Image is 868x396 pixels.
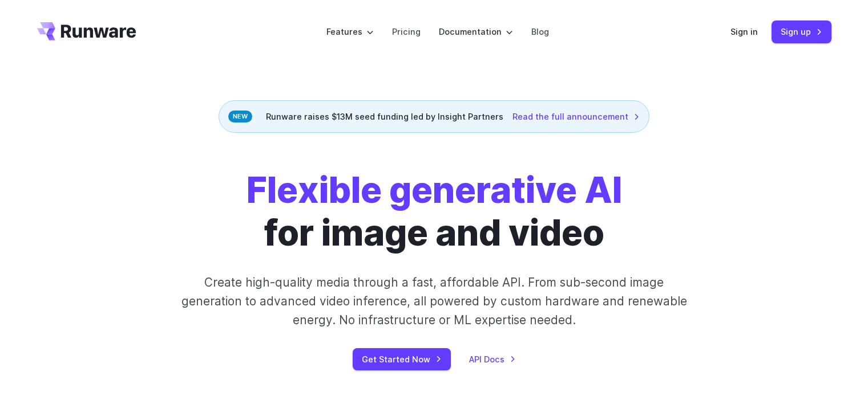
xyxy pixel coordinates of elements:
[392,25,421,38] a: Pricing
[512,110,640,123] a: Read the full announcement
[531,25,549,38] a: Blog
[469,353,516,366] a: API Docs
[37,22,136,40] a: Go to /
[326,25,374,38] label: Features
[439,25,513,38] label: Documentation
[730,25,758,38] a: Sign in
[247,169,622,211] strong: Flexible generative AI
[247,169,622,255] h1: for image and video
[180,273,688,330] p: Create high-quality media through a fast, affordable API. From sub-second image generation to adv...
[353,348,451,370] a: Get Started Now
[219,100,649,133] div: Runware raises $13M seed funding led by Insight Partners
[772,21,831,43] a: Sign up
